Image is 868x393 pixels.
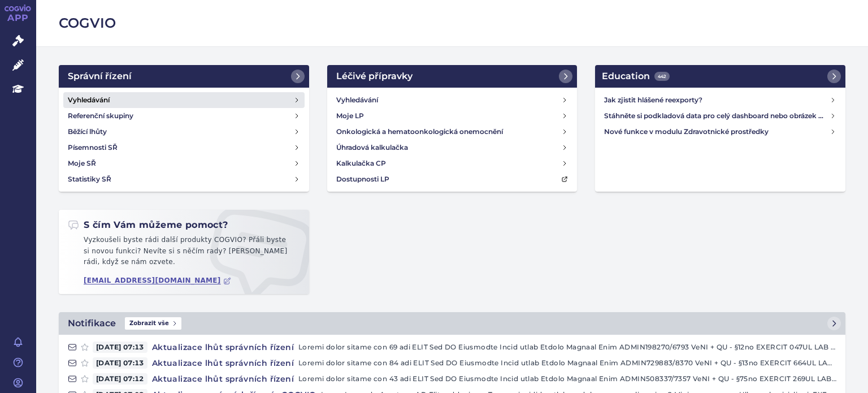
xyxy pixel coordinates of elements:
a: Referenční skupiny [63,108,305,124]
p: Vyzkoušeli byste rádi další produkty COGVIO? Přáli byste si novou funkci? Nevíte si s něčím rady?... [68,235,300,273]
p: Loremi dolor sitame con 43 adi ELIT Sed DO Eiusmodte Incid utlab Etdolo Magnaal Enim ADMIN508337/... [298,373,836,385]
h4: Jak zjistit hlášené reexporty? [604,94,830,106]
a: Dostupnosti LP [332,171,573,187]
span: Zobrazit vše [125,317,181,330]
a: Jak zjistit hlášené reexporty? [600,92,841,108]
h4: Písemnosti SŘ [68,142,118,153]
a: Správní řízení [59,65,309,88]
h2: Education [602,70,670,83]
h4: Nové funkce v modulu Zdravotnické prostředky [604,126,830,137]
h2: Správní řízení [68,70,132,83]
h4: Aktualizace lhůt správních řízení [147,342,298,353]
span: [DATE] 07:13 [93,357,147,369]
a: Písemnosti SŘ [63,140,305,156]
a: [EMAIL_ADDRESS][DOMAIN_NAME] [84,277,231,285]
h4: Moje SŘ [68,158,96,169]
h4: Běžící lhůty [68,126,107,137]
h4: Dostupnosti LP [336,174,389,185]
a: Úhradová kalkulačka [332,140,573,156]
h4: Referenční skupiny [68,110,133,122]
a: Education442 [595,65,845,88]
a: Onkologická a hematoonkologická onemocnění [332,124,573,140]
span: 442 [654,72,670,81]
a: NotifikaceZobrazit vše [59,312,845,335]
h4: Úhradová kalkulačka [336,142,408,153]
a: Stáhněte si podkladová data pro celý dashboard nebo obrázek grafu v COGVIO App modulu Analytics [600,108,841,124]
p: Loremi dolor sitame con 69 adi ELIT Sed DO Eiusmodte Incid utlab Etdolo Magnaal Enim ADMIN198270/... [298,342,836,353]
a: Kalkulačka CP [332,156,573,171]
h4: Onkologická a hematoonkologická onemocnění [336,126,503,137]
h4: Stáhněte si podkladová data pro celý dashboard nebo obrázek grafu v COGVIO App modulu Analytics [604,110,830,122]
h4: Vyhledávání [336,94,378,106]
h2: S čím Vám můžeme pomoct? [68,219,228,231]
a: Běžící lhůty [63,124,305,140]
h4: Moje LP [336,110,364,122]
h2: Léčivé přípravky [336,70,413,83]
h2: Notifikace [68,317,116,330]
a: Statistiky SŘ [63,171,305,187]
h4: Aktualizace lhůt správních řízení [147,357,298,369]
a: Moje LP [332,108,573,124]
p: Loremi dolor sitame con 84 adi ELIT Sed DO Eiusmodte Incid utlab Etdolo Magnaal Enim ADMIN729883/... [298,357,836,369]
span: [DATE] 07:12 [93,373,147,385]
a: Léčivé přípravky [327,65,578,88]
a: Vyhledávání [63,92,305,108]
a: Moje SŘ [63,156,305,171]
h4: Statistiky SŘ [68,174,111,185]
a: Vyhledávání [332,92,573,108]
h4: Aktualizace lhůt správních řízení [147,373,298,385]
span: [DATE] 07:13 [93,342,147,353]
h4: Vyhledávání [68,94,110,106]
h2: COGVIO [59,14,845,33]
a: Nové funkce v modulu Zdravotnické prostředky [600,124,841,140]
h4: Kalkulačka CP [336,158,386,169]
